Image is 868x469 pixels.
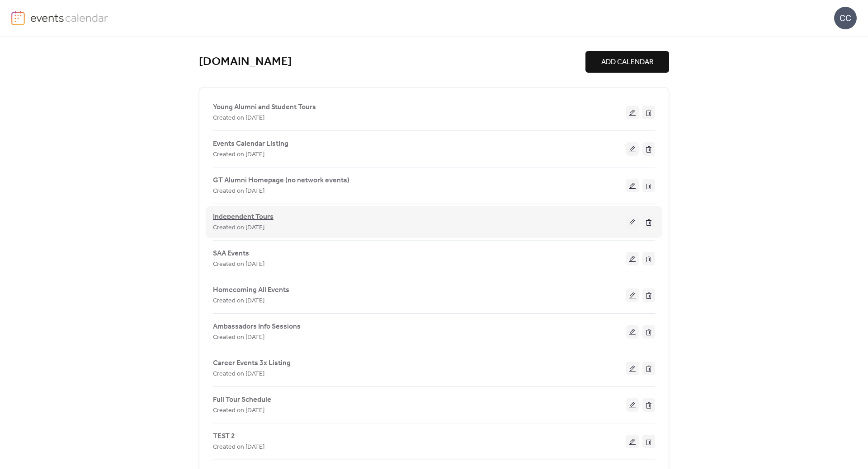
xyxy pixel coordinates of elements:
span: Created on [DATE] [213,405,264,416]
span: Created on [DATE] [213,113,264,124]
span: Homecoming All Events [213,285,289,296]
span: Young Alumni and Student Tours [213,102,316,113]
span: Created on [DATE] [213,259,264,270]
span: Created on [DATE] [213,442,264,453]
a: Homecoming All Events [213,288,289,293]
span: Created on [DATE] [213,332,264,343]
a: Independent Tours [213,214,274,220]
span: Events Calendar Listing [213,139,288,149]
button: ADD CALENDAR [585,51,669,73]
span: Created on [DATE] [213,369,264,380]
span: TEST 2 [213,431,235,442]
span: Created on [DATE] [213,296,264,306]
a: SAA Events [213,251,249,256]
div: CC [834,7,857,29]
a: Events Calendar Listing [213,141,288,146]
a: Career Events 3x Listing [213,361,291,366]
img: logo-type [30,11,108,24]
a: Young Alumni and Student Tours [213,105,316,110]
a: [DOMAIN_NAME] [199,55,292,70]
span: Ambassadors Info Sessions [213,321,301,332]
span: Created on [DATE] [213,149,264,160]
span: Independent Tours [213,212,274,223]
a: Ambassadors Info Sessions [213,324,301,329]
span: Created on [DATE] [213,223,264,233]
span: GT Alumni Homepage (no network events) [213,175,349,186]
span: Created on [DATE] [213,186,264,197]
span: ADD CALENDAR [601,57,653,68]
img: logo [11,11,25,25]
span: Career Events 3x Listing [213,358,291,369]
a: Full Tour Schedule [213,397,271,402]
a: TEST 2 [213,434,235,439]
span: Full Tour Schedule [213,395,271,405]
span: SAA Events [213,248,249,259]
a: GT Alumni Homepage (no network events) [213,178,349,183]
